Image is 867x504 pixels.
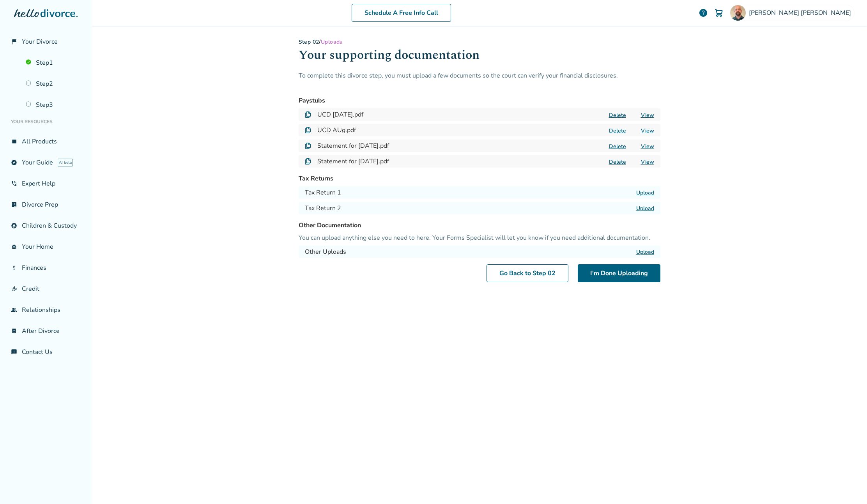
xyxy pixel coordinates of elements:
h4: Statement for [DATE].pdf [317,157,389,166]
img: Document [305,158,311,164]
h4: Other Uploads [305,247,346,256]
span: garage_home [11,244,17,250]
a: chat_infoContact Us [6,343,85,361]
a: attach_moneyFinances [6,259,85,277]
a: groupRelationships [6,301,85,319]
img: Document [305,143,311,149]
a: View [641,127,654,134]
a: view_listAll Products [6,133,85,150]
span: bookmark_check [11,328,17,334]
div: / [299,38,660,46]
h3: Paystubs [299,96,660,105]
img: Leigh Beveridge [730,5,746,21]
li: Your Resources [6,114,85,129]
h4: Tax Return 1 [305,188,341,197]
a: finance_modeCredit [6,280,85,298]
a: list_alt_checkDivorce Prep [6,196,85,214]
a: Step 02 [299,38,319,46]
p: To complete this divorce step, you must upload a few documents so the court can verify your finan... [299,71,660,90]
span: account_child [11,223,17,229]
h4: Tax Return 2 [305,203,341,213]
a: View [641,158,654,166]
span: Your Divorce [22,37,58,46]
label: Upload [636,248,654,256]
label: Upload [636,189,654,196]
a: garage_homeYour Home [6,238,85,256]
a: help [699,8,708,18]
button: I'm Done Uploading [578,264,660,282]
img: Cart [714,8,724,18]
a: phone_in_talkExpert Help [6,175,85,193]
a: View [641,143,654,150]
span: phone_in_talk [11,180,17,187]
h4: Statement for [DATE].pdf [317,141,389,150]
a: Schedule A Free Info Call [352,4,451,22]
span: [PERSON_NAME] [PERSON_NAME] [749,9,854,17]
a: Step3 [21,96,85,114]
a: Step2 [21,75,85,93]
iframe: Chat Widget [828,467,867,504]
button: Delete [607,127,628,135]
button: Delete [607,158,628,166]
a: bookmark_checkAfter Divorce [6,322,85,340]
h4: UCD AUg.pdf [317,126,356,135]
span: list_alt_check [11,202,17,208]
button: Delete [607,111,628,119]
p: You can upload anything else you need to here. Your Forms Specialist will let you know if you nee... [299,233,660,242]
span: group [11,307,17,313]
img: Document [305,127,311,133]
span: explore [11,159,17,166]
span: view_list [11,138,17,145]
a: exploreYour GuideAI beta [6,154,85,172]
a: Go Back to Step 02 [487,264,568,282]
a: account_childChildren & Custody [6,217,85,235]
span: Uploads [321,38,343,46]
h3: Other Documentation [299,221,660,230]
a: Step1 [21,54,85,72]
span: finance_mode [11,286,17,292]
label: Upload [636,205,654,212]
a: flag_2Your Divorce [6,33,85,51]
img: Document [305,111,311,118]
span: AI beta [58,159,73,166]
a: View [641,111,654,119]
span: flag_2 [11,39,17,45]
h4: UCD [DATE].pdf [317,110,363,119]
h1: Your supporting documentation [299,46,660,71]
button: Delete [607,142,628,150]
h3: Tax Returns [299,174,660,183]
span: attach_money [11,265,17,271]
span: chat_info [11,349,17,355]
